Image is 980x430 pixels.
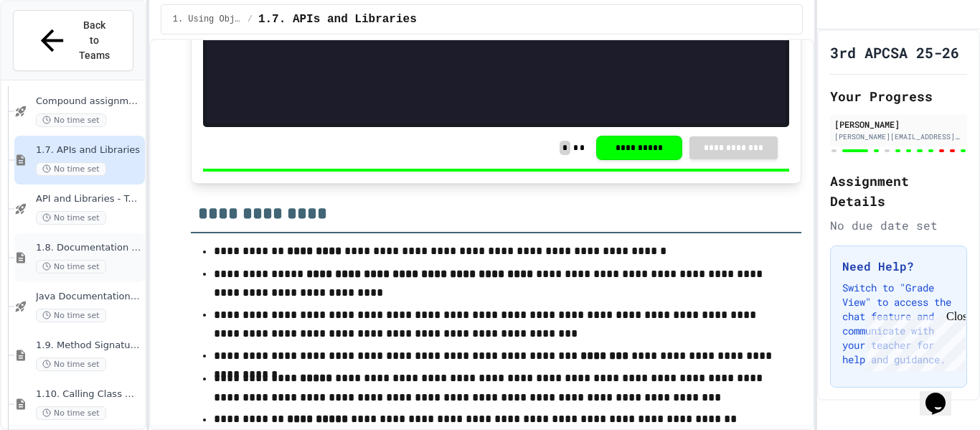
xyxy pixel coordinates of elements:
span: No time set [36,309,106,322]
h1: 3rd APCSA 25-26 [830,42,959,62]
span: API and Libraries - Topic 1.7 [36,193,142,205]
span: 1.9. Method Signatures [36,340,142,352]
h2: Assignment Details [830,171,967,211]
span: 1.7. APIs and Libraries [258,11,417,28]
div: Chat with us now!Close [6,6,99,91]
span: Back to Teams [77,18,111,63]
div: No due date set [830,217,967,234]
button: Back to Teams [13,10,133,71]
h2: Your Progress [830,86,967,106]
span: No time set [36,211,106,225]
iframe: chat widget [920,373,966,416]
iframe: chat widget [861,310,966,371]
span: No time set [36,162,106,176]
span: Java Documentation with Comments - Topic 1.8 [36,291,142,303]
span: 1.8. Documentation with Comments and Preconditions [36,242,142,254]
h3: Need Help? [842,258,955,275]
div: [PERSON_NAME][EMAIL_ADDRESS][PERSON_NAME][DOMAIN_NAME] [834,131,963,142]
span: 1. Using Objects and Methods [173,14,242,25]
span: 1.10. Calling Class Methods [36,388,142,401]
span: Compound assignment operators - Quiz [36,95,142,108]
span: No time set [36,260,106,274]
div: [PERSON_NAME] [834,118,963,131]
span: / [248,14,253,25]
p: Switch to "Grade View" to access the chat feature and communicate with your teacher for help and ... [842,281,955,367]
span: No time set [36,406,106,420]
span: 1.7. APIs and Libraries [36,144,142,156]
span: No time set [36,113,106,127]
span: No time set [36,357,106,371]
